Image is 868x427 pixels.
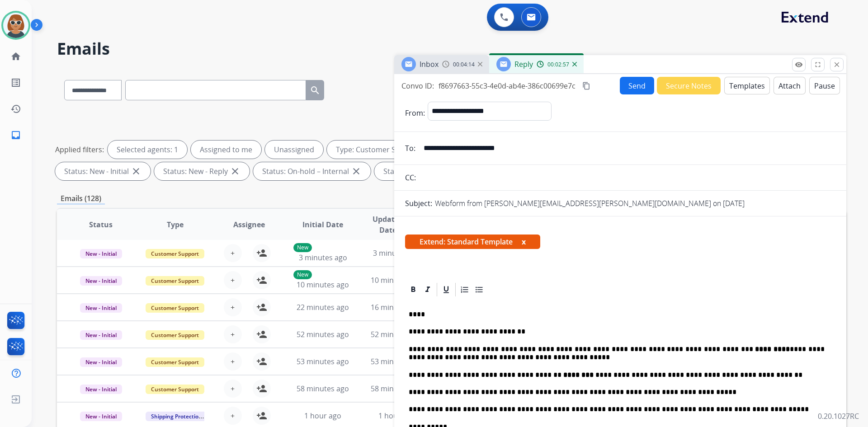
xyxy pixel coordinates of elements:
span: New - Initial [80,303,122,313]
button: + [224,325,242,343]
p: Convo ID: [401,80,434,91]
span: 22 minutes ago [297,302,349,312]
span: Updated Date [368,214,409,235]
span: New - Initial [80,357,122,367]
button: Send [620,77,654,94]
span: + [231,248,235,258]
span: 16 minutes ago [371,302,423,312]
p: New [293,270,312,279]
mat-icon: home [10,51,21,62]
span: Customer Support [146,249,204,258]
mat-icon: history [10,103,21,114]
span: f8697663-55c3-4e0d-ab4e-386c00699e7c [439,81,576,91]
button: x [522,236,526,247]
button: Pause [809,77,840,94]
button: Secure Notes [657,77,721,94]
span: Customer Support [146,276,204,286]
span: 3 minutes ago [299,253,347,263]
mat-icon: person_add [256,356,267,367]
span: + [231,410,235,421]
mat-icon: search [310,85,321,96]
button: + [224,380,242,398]
span: Status [89,219,113,230]
span: Customer Support [146,357,204,367]
span: 52 minutes ago [371,329,423,339]
div: Assigned to me [191,141,261,159]
span: 00:04:14 [453,61,475,68]
mat-icon: fullscreen [814,61,822,69]
mat-icon: person_add [256,383,267,394]
button: + [224,352,242,371]
p: CC: [405,172,416,183]
mat-icon: list_alt [10,77,21,88]
span: 10 minutes ago [297,280,349,290]
span: New - Initial [80,385,122,394]
mat-icon: remove_red_eye [795,61,803,69]
span: Initial Date [302,219,343,230]
span: New - Initial [80,276,122,286]
p: Emails (128) [57,193,105,204]
button: Templates [724,77,770,94]
div: Status: New - Initial [55,162,151,180]
span: 1 hour ago [304,411,341,421]
div: Unassigned [265,141,323,159]
mat-icon: close [351,166,362,177]
mat-icon: close [230,166,241,177]
span: + [231,383,235,394]
div: Status: On-hold – Internal [253,162,371,180]
span: New - Initial [80,249,122,258]
p: Subject: [405,198,432,209]
mat-icon: content_copy [582,82,590,90]
span: + [231,275,235,286]
div: Status: New - Reply [154,162,250,180]
span: 53 minutes ago [371,357,423,366]
span: New - Initial [80,412,122,421]
span: + [231,356,235,367]
span: 52 minutes ago [297,329,349,339]
p: Webform from [PERSON_NAME][EMAIL_ADDRESS][PERSON_NAME][DOMAIN_NAME] on [DATE] [435,198,745,209]
span: Customer Support [146,303,204,313]
p: To: [405,143,415,154]
p: 0.20.1027RC [818,411,859,422]
mat-icon: person_add [256,248,267,258]
span: Reply [514,59,533,69]
span: Shipping Protection [146,412,208,421]
div: Status: On-hold - Customer [374,162,498,180]
mat-icon: person_add [256,329,267,340]
button: + [224,244,242,262]
button: Attach [774,77,806,94]
p: From: [405,108,425,118]
span: Extend: Standard Template [405,235,540,249]
span: New - Initial [80,330,122,340]
span: Inbox [420,59,439,69]
span: 10 minutes ago [371,275,423,285]
mat-icon: person_add [256,410,267,421]
mat-icon: close [131,166,142,177]
span: Type [167,219,184,230]
span: Customer Support [146,330,204,340]
span: Customer Support [146,385,204,394]
mat-icon: inbox [10,130,21,141]
div: Type: Customer Support [327,141,441,159]
mat-icon: person_add [256,275,267,286]
div: Italic [421,283,434,296]
span: + [231,302,235,313]
span: 58 minutes ago [297,384,349,394]
p: Applied filters: [55,144,104,155]
p: New [293,243,312,252]
h2: Emails [57,40,846,58]
span: 53 minutes ago [297,357,349,366]
div: Selected agents: 1 [108,141,187,159]
div: Bullet List [472,283,486,296]
span: 1 hour ago [378,411,415,421]
span: 3 minutes ago [373,248,421,258]
span: 00:02:57 [547,61,569,68]
span: Assignee [233,219,265,230]
div: Underline [439,283,453,296]
mat-icon: person_add [256,302,267,313]
span: + [231,329,235,340]
div: Bold [406,283,420,296]
button: + [224,271,242,289]
div: Ordered List [458,283,472,296]
span: 58 minutes ago [371,384,423,394]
